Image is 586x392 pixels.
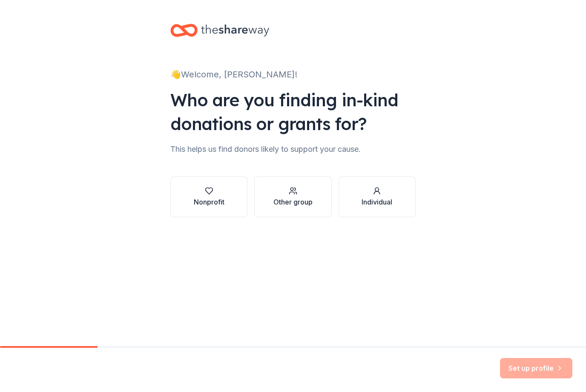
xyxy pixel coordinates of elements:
div: 👋 Welcome, [PERSON_NAME]! [170,68,416,81]
div: Individual [362,197,392,207]
div: Nonprofit [194,197,224,207]
div: Who are you finding in-kind donations or grants for? [170,88,416,136]
button: Other group [254,176,331,217]
button: Individual [339,176,416,217]
button: Nonprofit [170,176,247,217]
div: Other group [273,197,313,207]
div: This helps us find donors likely to support your cause. [170,142,416,156]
